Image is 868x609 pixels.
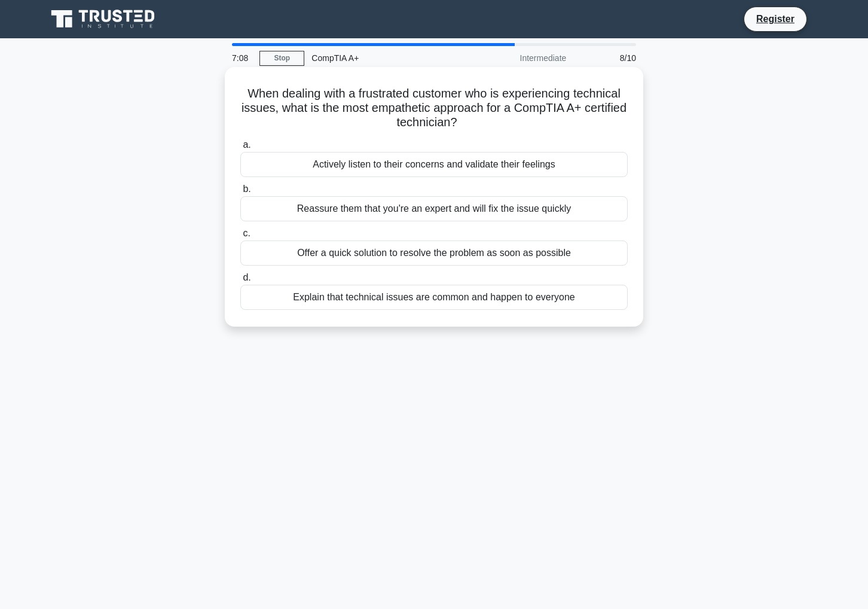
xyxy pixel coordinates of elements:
span: a. [243,139,250,150]
span: b. [243,184,250,194]
div: Explain that technical issues are common and happen to everyone [240,285,628,310]
span: d. [243,272,250,282]
a: Register [749,11,802,26]
div: Offer a quick solution to resolve the problem as soon as possible [240,240,628,266]
div: CompTIA A+ [304,46,469,70]
div: Reassure them that you're an expert and will fix the issue quickly [240,196,628,221]
div: 8/10 [573,46,643,70]
h5: When dealing with a frustrated customer who is experiencing technical issues, what is the most em... [239,86,629,130]
div: 7:08 [225,46,259,70]
a: Stop [259,51,304,66]
div: Actively listen to their concerns and validate their feelings [240,152,628,177]
span: c. [243,228,250,238]
div: Intermediate [469,46,573,70]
